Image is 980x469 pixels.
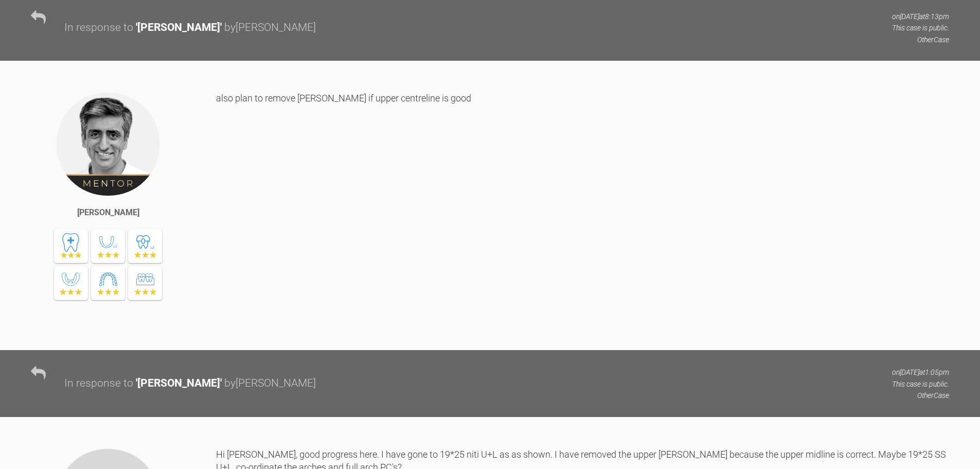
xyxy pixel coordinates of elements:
div: by [PERSON_NAME] [224,19,316,37]
p: on [DATE] at 8:13pm [892,11,949,22]
p: This case is public. [892,378,949,390]
div: also plan to remove [PERSON_NAME] if upper centreline is good [216,92,949,335]
img: Asif Chatoo [56,92,161,197]
p: Other Case [892,390,949,401]
div: In response to [64,19,133,37]
p: on [DATE] at 1:05pm [892,367,949,378]
div: ' [PERSON_NAME] ' [136,19,222,37]
div: by [PERSON_NAME] [224,375,316,392]
p: This case is public. [892,22,949,33]
div: [PERSON_NAME] [77,206,139,219]
div: In response to [64,375,133,392]
div: ' [PERSON_NAME] ' [136,375,222,392]
p: Other Case [892,34,949,45]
